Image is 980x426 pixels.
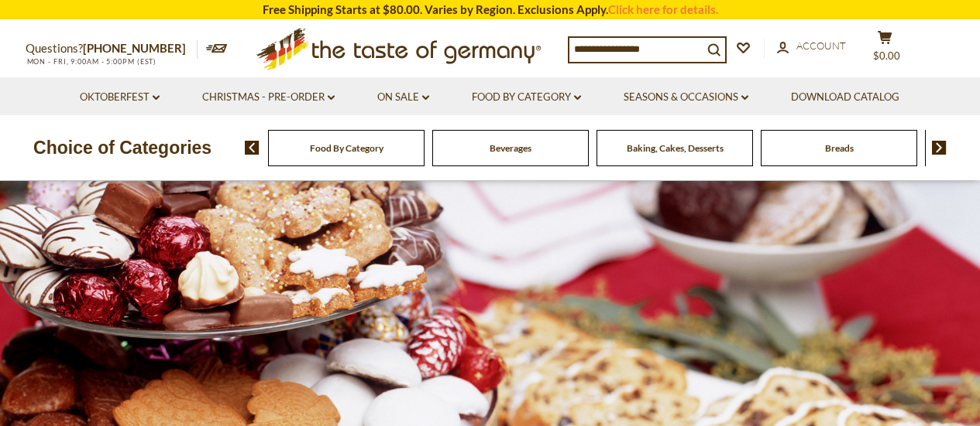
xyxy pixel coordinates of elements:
[796,39,846,52] span: Account
[245,141,260,155] img: previous arrow
[83,41,186,55] a: [PHONE_NUMBER]
[26,57,157,66] span: MON - FRI, 9:00AM - 5:00PM (EST)
[310,142,383,154] a: Food By Category
[624,89,748,106] a: Seasons & Occasions
[862,30,909,69] button: $0.00
[932,141,947,155] img: next arrow
[791,89,899,106] a: Download Catalog
[627,142,724,154] a: Baking, Cakes, Desserts
[777,38,846,55] a: Account
[26,39,198,59] p: Questions?
[377,89,429,106] a: On Sale
[873,49,900,62] span: $0.00
[80,89,160,106] a: Oktoberfest
[202,89,335,106] a: Christmas - PRE-ORDER
[608,2,718,16] a: Click here for details.
[472,89,581,106] a: Food By Category
[825,142,854,154] a: Breads
[490,142,531,154] a: Beverages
